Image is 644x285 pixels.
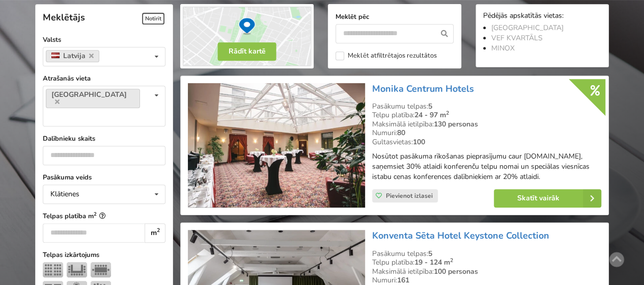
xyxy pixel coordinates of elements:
[43,262,63,277] img: Teātris
[397,128,405,138] strong: 80
[450,256,453,264] sup: 2
[491,33,543,43] a: VEF KVARTĀLS
[372,151,601,182] p: Nosūtot pasākuma rīkošanas pieprasījumu caur [DOMAIN_NAME], saņemsiet 30% atlaidi konferenču telp...
[43,11,85,23] span: Meklētājs
[335,12,454,22] label: Meklēt pēc
[43,35,165,45] label: Valsts
[43,134,165,144] label: Dalībnieku skaits
[434,119,478,129] strong: 130 personas
[46,50,99,62] a: Latvija
[446,109,449,117] sup: 2
[335,51,436,60] label: Meklēt atfiltrētajos rezultātos
[43,211,165,221] label: Telpas platība m
[50,191,79,198] div: Klātienes
[414,257,453,267] strong: 19 - 124 m
[43,73,165,84] label: Atrašanās vieta
[428,249,432,258] strong: 5
[372,138,601,147] div: Gultasvietas:
[372,276,601,285] div: Numuri:
[91,262,111,277] img: Sapulce
[372,102,601,111] div: Pasākumu telpas:
[46,89,140,108] a: [GEOGRAPHIC_DATA]
[372,83,474,95] a: Monika Centrum Hotels
[386,192,433,200] span: Pievienot izlasei
[94,211,97,217] sup: 2
[372,120,601,129] div: Maksimālā ietilpība:
[218,42,276,61] button: Rādīt kartē
[157,226,160,234] sup: 2
[372,249,601,258] div: Pasākumu telpas:
[491,23,564,33] a: [GEOGRAPHIC_DATA]
[43,250,165,260] label: Telpas izkārtojums
[494,189,601,208] a: Skatīt vairāk
[428,101,432,111] strong: 5
[142,13,164,24] span: Notīrīt
[145,223,165,243] div: m
[372,128,601,138] div: Numuri:
[372,229,549,242] a: Konventa Sēta Hotel Keystone Collection
[491,43,515,53] a: MINOX
[483,12,601,21] div: Pēdējās apskatītās vietas:
[397,275,409,285] strong: 161
[414,110,449,120] strong: 24 - 97 m
[67,262,87,277] img: U-Veids
[434,267,478,276] strong: 100 personas
[372,258,601,267] div: Telpu platība:
[188,83,365,208] img: Viesnīca | Rīga | Monika Centrum Hotels
[372,111,601,120] div: Telpu platība:
[413,137,425,147] strong: 100
[43,172,165,183] label: Pasākuma veids
[180,4,314,68] img: Rādīt kartē
[372,267,601,276] div: Maksimālā ietilpība:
